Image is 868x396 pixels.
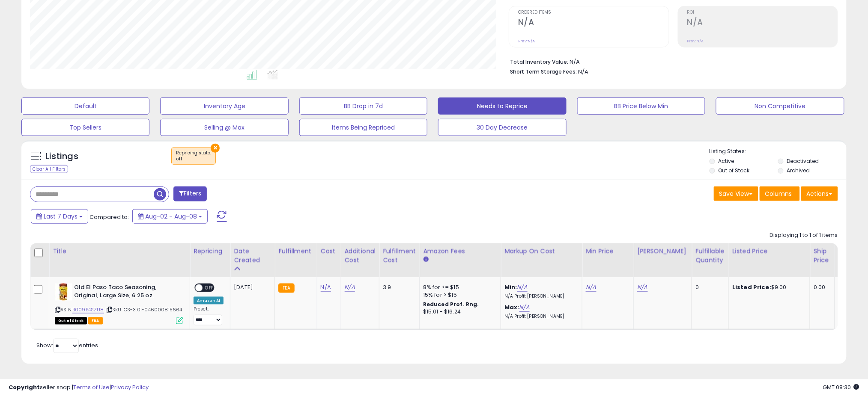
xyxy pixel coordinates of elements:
label: Out of Stock [719,167,750,174]
div: Markup on Cost [504,247,579,256]
div: $15.01 - $16.24 [423,308,494,316]
div: Fulfillment [278,247,313,256]
a: Privacy Policy [111,383,149,391]
small: Prev: N/A [518,38,535,44]
a: N/A [586,283,596,292]
button: Top Sellers [21,119,149,136]
span: | SKU: CS-3.01-046000815664 [105,306,182,313]
a: N/A [517,283,528,292]
p: N/A Profit [PERSON_NAME] [504,313,576,319]
button: Save View [714,186,758,201]
small: FBA [278,284,294,293]
div: Displaying 1 to 1 of 1 items [770,231,838,239]
strong: Copyright [9,383,40,391]
div: 0.00 [814,284,828,291]
div: Date Created [234,247,271,265]
button: Filters [173,186,207,201]
div: Preset: [194,306,224,325]
span: FBA [88,317,103,325]
div: [DATE] [234,284,268,291]
span: OFF [203,284,216,292]
button: Default [21,98,149,115]
div: 15% for > $15 [423,291,494,299]
span: Repricing state : [176,150,211,163]
a: N/A [321,283,331,292]
button: Selling @ Max [160,119,288,136]
label: Deactivated [787,157,819,165]
p: N/A Profit [PERSON_NAME] [504,293,576,299]
div: ASIN: [55,284,183,323]
label: Active [719,157,734,165]
span: Ordered Items [518,10,668,15]
span: Last 7 Days [44,212,78,221]
button: Last 7 Days [31,209,88,224]
div: Fulfillable Quantity [695,247,725,265]
button: 30 Day Decrease [438,119,566,136]
b: Min: [504,283,517,291]
h2: N/A [687,18,838,29]
b: Short Term Storage Fees: [510,68,577,75]
button: Actions [801,186,838,201]
div: seller snap | | [9,384,149,392]
button: Items Being Repriced [299,119,427,136]
div: Amazon Fees [423,247,497,256]
div: Clear All Filters [30,165,68,173]
a: B009B4SZU8 [72,306,104,313]
div: Cost [321,247,337,256]
p: Listing States: [710,148,847,156]
div: Ship Price [814,247,831,265]
b: Max: [504,303,519,311]
a: Terms of Use [73,383,110,391]
span: Show: entries [36,341,98,349]
div: Repricing [194,247,227,256]
b: Total Inventory Value: [510,58,568,65]
span: Columns [765,189,792,198]
div: Amazon AI [194,297,224,304]
div: Title [53,247,186,256]
a: N/A [637,283,647,292]
b: Listed Price: [732,283,771,291]
button: × [211,144,220,153]
h2: N/A [518,18,668,29]
span: N/A [578,68,588,76]
div: 8% for <= $15 [423,284,494,291]
div: Listed Price [732,247,806,256]
span: ROI [687,10,838,15]
button: Needs to Reprice [438,98,566,115]
img: 51FcVoGwYBL._SL40_.jpg [55,284,72,301]
div: 3.9 [383,284,413,291]
label: Archived [787,167,810,174]
div: Min Price [586,247,630,256]
b: Old El Paso Taco Seasoning, Original, Large Size, 6.25 oz. [74,284,178,301]
span: Compared to: [89,213,129,221]
small: Amazon Fees. [423,256,428,263]
div: [PERSON_NAME] [637,247,688,256]
h5: Listings [45,151,78,163]
b: Reduced Prof. Rng. [423,301,479,308]
button: Columns [760,186,800,201]
button: BB Drop in 7d [299,98,427,115]
a: N/A [345,283,355,292]
div: off [176,156,211,162]
a: N/A [519,303,530,312]
div: $9.00 [732,284,803,291]
div: Fulfillment Cost [383,247,416,265]
span: 2025-08-16 08:30 GMT [823,383,859,391]
button: Inventory Age [160,98,288,115]
button: BB Price Below Min [577,98,705,115]
li: N/A [510,56,832,66]
span: Aug-02 - Aug-08 [145,212,197,221]
div: Additional Cost [345,247,376,265]
button: Non Competitive [716,98,844,115]
div: 0 [695,284,722,291]
small: Prev: N/A [687,38,704,44]
th: The percentage added to the cost of goods (COGS) that forms the calculator for Min & Max prices. [501,243,582,277]
button: Aug-02 - Aug-08 [132,209,208,224]
span: All listings that are currently out of stock and unavailable for purchase on Amazon [55,317,87,325]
